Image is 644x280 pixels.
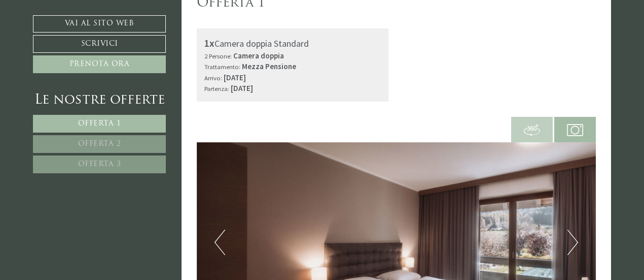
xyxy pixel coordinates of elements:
img: camera.svg [567,122,583,138]
div: Le nostre offerte [33,91,166,110]
div: Buon giorno, come possiamo aiutarla? [8,27,139,56]
div: Montis – Active Nature Spa [15,29,134,37]
b: 1x [204,37,214,49]
a: Vai al sito web [33,15,166,33]
span: Offerta 3 [78,161,121,168]
img: 360-grad.svg [524,122,540,138]
small: 2 Persone: [204,52,232,60]
small: Partenza: [204,84,229,92]
b: Mezza Pensione [242,61,296,71]
span: Offerta 1 [78,120,121,128]
div: Camera doppia Standard [204,36,381,51]
b: [DATE] [231,83,253,93]
span: Offerta 2 [78,140,121,148]
a: Prenota ora [33,55,166,73]
button: Previous [214,230,225,255]
a: Scrivici [33,35,166,53]
b: Camera doppia [233,51,284,60]
b: [DATE] [224,73,246,82]
div: lunedì [181,8,219,24]
small: Trattamento: [204,63,240,71]
small: Arrivo: [204,74,222,82]
small: 17:53 [15,47,134,54]
button: Next [567,230,578,255]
